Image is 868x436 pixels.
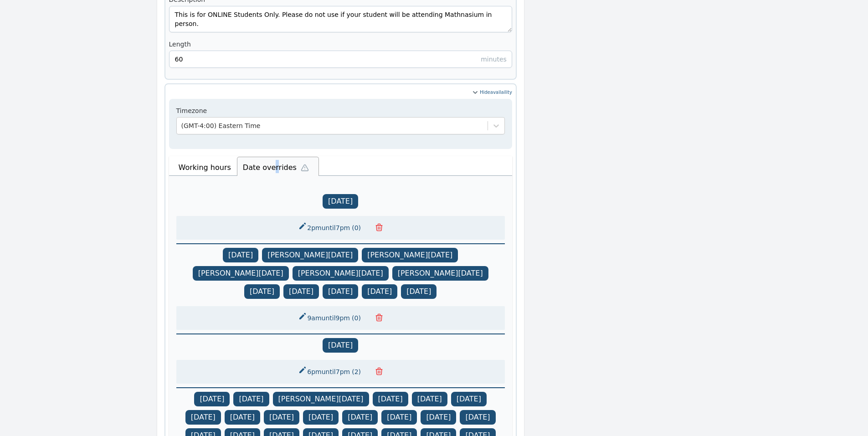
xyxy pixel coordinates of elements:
[392,266,488,281] span: [PERSON_NAME][DATE]
[194,392,230,406] span: [DATE]
[362,284,397,299] span: [DATE]
[293,220,368,236] button: 2pmuntil7pm(0)
[350,223,363,232] span: ( 0 )
[262,248,358,262] span: [PERSON_NAME][DATE]
[460,410,495,425] span: [DATE]
[233,392,269,406] span: [DATE]
[451,392,487,406] span: [DATE]
[303,410,339,425] span: [DATE]
[412,392,447,406] span: [DATE]
[244,284,280,299] span: [DATE]
[264,410,299,425] span: [DATE]
[273,392,369,406] span: [PERSON_NAME][DATE]
[293,364,368,380] button: 6pmuntil7pm(2)
[293,310,368,326] button: 9amuntil9pm(0)
[173,159,237,176] li: Working hours
[401,284,437,299] span: [DATE]
[283,284,319,299] span: [DATE]
[185,410,221,425] span: [DATE]
[169,51,512,68] input: 15
[350,313,363,323] span: ( 0 )
[169,40,512,49] label: Length
[293,266,389,281] span: [PERSON_NAME][DATE]
[176,106,505,115] label: Timezone
[481,51,512,68] div: minutes
[323,338,358,353] span: [DATE]
[169,6,512,32] textarea: This is for ONLINE Students Only. Please do not use if your student will be attending Mathnasium ...
[480,88,512,97] span: Hide availaility
[373,392,408,406] span: [DATE]
[381,410,417,425] span: [DATE]
[421,410,456,425] span: [DATE]
[323,284,358,299] span: [DATE]
[225,410,260,425] span: [DATE]
[193,266,289,281] span: [PERSON_NAME][DATE]
[350,367,363,376] span: ( 2 )
[342,410,378,425] span: [DATE]
[223,248,258,262] span: [DATE]
[323,194,358,209] span: [DATE]
[362,248,458,262] span: [PERSON_NAME][DATE]
[237,157,319,176] li: Date overrides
